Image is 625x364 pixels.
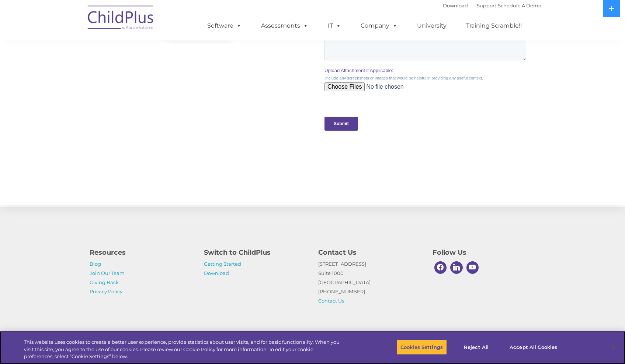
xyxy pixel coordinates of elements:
button: Accept All Cookies [506,339,561,355]
img: ChildPlus by Procare Solutions [84,0,158,37]
a: Assessments [254,18,316,33]
div: This website uses cookies to create a better user experience, provide statistics about user visit... [24,339,344,360]
a: Join Our Team [90,270,125,276]
a: Giving Back [90,279,119,285]
a: University [410,18,454,33]
a: Getting Started [204,261,241,267]
h4: Follow Us [433,247,536,258]
a: Training Scramble!! [459,18,529,33]
a: Support [477,3,496,8]
a: Linkedin [448,259,465,276]
a: Download [204,270,229,276]
span: Last name [103,49,125,54]
p: [STREET_ADDRESS] Suite 1000 [GEOGRAPHIC_DATA] [PHONE_NUMBER] [318,259,421,305]
button: Close [605,339,621,355]
h4: Contact Us [318,247,421,258]
a: Schedule A Demo [498,3,541,8]
a: Youtube [465,259,481,276]
a: Download [443,3,468,8]
a: IT [320,18,348,33]
a: Blog [90,261,101,267]
button: Cookies Settings [396,339,447,355]
a: Software [200,18,249,33]
h4: Resources [90,247,193,258]
a: Contact Us [318,298,344,304]
span: Phone number [103,79,134,84]
h4: Switch to ChildPlus [204,247,307,258]
a: Facebook [433,259,449,276]
a: Privacy Policy [90,289,122,294]
a: Company [353,18,405,33]
button: Reject All [453,339,499,355]
font: | [443,3,541,8]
